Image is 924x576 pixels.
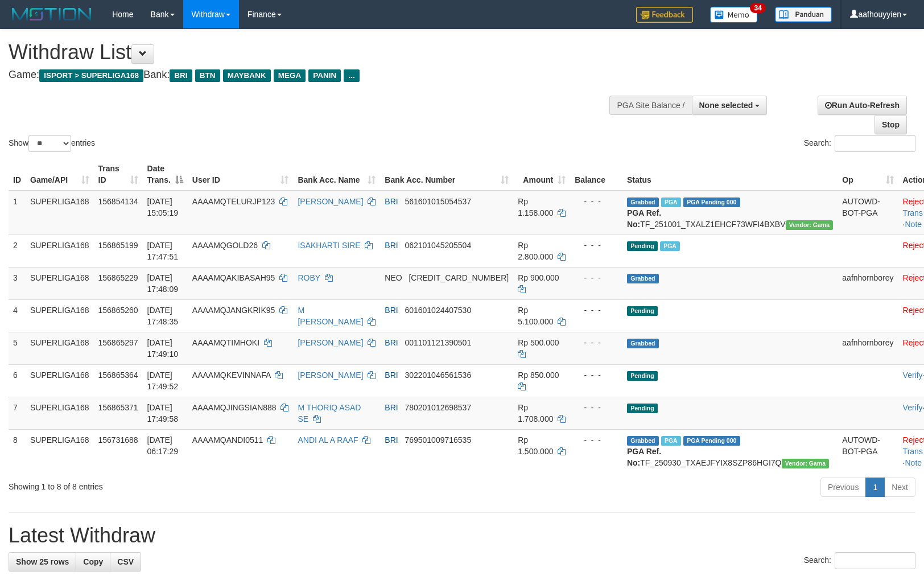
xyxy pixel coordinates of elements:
[98,197,138,206] span: 156854134
[385,435,398,445] span: BRI
[192,338,259,347] span: AAAAMQTIMHOKI
[9,6,95,23] img: MOTION_logo.png
[627,404,658,413] span: Pending
[627,436,659,446] span: Grabbed
[9,158,26,191] th: ID
[627,198,659,207] span: Grabbed
[660,241,680,251] span: Marked by aafsengchandara
[409,273,509,282] span: Copy 5859459297850900 to clipboard
[405,197,471,206] span: Copy 561601015054537 to clipboard
[195,69,220,82] span: BTN
[143,158,188,191] th: Date Trans.: activate to sort column descending
[405,371,471,380] span: Copy 302201046561536 to clipboard
[627,371,658,381] span: Pending
[903,371,923,380] a: Verify
[9,135,95,152] label: Show entries
[627,208,661,229] b: PGA Ref. No:
[622,191,838,235] td: TF_251001_TXALZ1EHCF73WFI4BXBV
[683,198,740,207] span: PGA Pending
[838,158,898,191] th: Op: activate to sort column ascending
[518,306,553,326] span: Rp 5.100.000
[818,96,907,115] a: Run Auto-Refresh
[9,524,915,547] h1: Latest Withdraw
[274,69,306,82] span: MEGA
[298,403,361,423] a: M THORIQ ASAD SE
[865,478,885,497] a: 1
[147,371,179,391] span: [DATE] 17:49:52
[9,191,26,235] td: 1
[98,241,138,250] span: 156865199
[385,197,398,206] span: BRI
[298,197,363,206] a: [PERSON_NAME]
[223,69,271,82] span: MAYBANK
[699,101,753,110] span: None selected
[26,397,94,429] td: SUPERLIGA168
[147,197,179,217] span: [DATE] 15:05:19
[9,234,26,267] td: 2
[26,332,94,364] td: SUPERLIGA168
[903,403,923,412] a: Verify
[518,241,553,261] span: Rp 2.800.000
[147,403,179,423] span: [DATE] 17:49:58
[94,158,143,191] th: Trans ID: activate to sort column ascending
[16,557,69,566] span: Show 25 rows
[405,403,471,412] span: Copy 780201012698537 to clipboard
[385,403,398,412] span: BRI
[385,241,398,250] span: BRI
[385,273,402,282] span: NEO
[9,429,26,473] td: 8
[98,403,138,412] span: 156865371
[661,198,681,207] span: Marked by aafsengchandara
[518,403,553,423] span: Rp 1.708.000
[344,69,359,82] span: ...
[804,552,915,569] label: Search:
[9,397,26,429] td: 7
[39,69,143,82] span: ISPORT > SUPERLIGA168
[820,478,866,497] a: Previous
[405,241,471,250] span: Copy 062101045205504 to clipboard
[98,371,138,380] span: 156865364
[147,306,179,326] span: [DATE] 17:48:35
[575,434,618,446] div: - - -
[28,135,71,152] select: Showentries
[627,339,659,348] span: Grabbed
[575,369,618,381] div: - - -
[636,7,693,23] img: Feedback.jpg
[192,306,275,315] span: AAAAMQJANGKRIK95
[147,241,179,261] span: [DATE] 17:47:51
[575,402,618,413] div: - - -
[26,191,94,235] td: SUPERLIGA168
[9,267,26,299] td: 3
[838,191,898,235] td: AUTOWD-BOT-PGA
[575,196,618,207] div: - - -
[26,429,94,473] td: SUPERLIGA168
[188,158,294,191] th: User ID: activate to sort column ascending
[98,338,138,347] span: 156865297
[26,234,94,267] td: SUPERLIGA168
[609,96,691,115] div: PGA Site Balance /
[622,429,838,473] td: TF_250930_TXAEJFYIX8SZP86HGI7Q
[192,197,275,206] span: AAAAMQTELURJP123
[98,306,138,315] span: 156865260
[874,115,907,134] a: Stop
[110,552,141,571] a: CSV
[622,158,838,191] th: Status
[298,338,363,347] a: [PERSON_NAME]
[76,552,110,571] a: Copy
[380,158,513,191] th: Bank Acc. Number: activate to sort column ascending
[26,158,94,191] th: Game/API: activate to sort column ascending
[575,272,618,283] div: - - -
[9,41,605,64] h1: Withdraw List
[192,435,263,445] span: AAAAMQANDI0511
[298,371,363,380] a: [PERSON_NAME]
[710,7,758,23] img: Button%20Memo.svg
[26,299,94,332] td: SUPERLIGA168
[192,371,271,380] span: AAAAMQKEVINNAFA
[192,403,277,412] span: AAAAMQJINGSIAN888
[786,220,834,230] span: Vendor URL: https://trx31.1velocity.biz
[9,332,26,364] td: 5
[905,458,922,467] a: Note
[884,478,915,497] a: Next
[804,135,915,152] label: Search:
[627,306,658,316] span: Pending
